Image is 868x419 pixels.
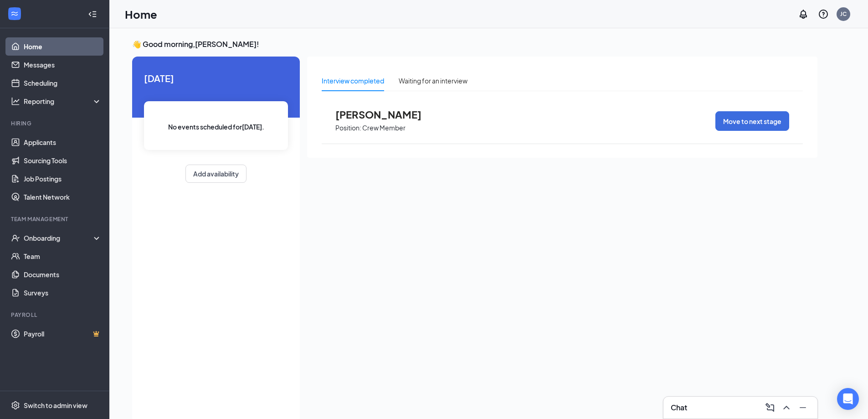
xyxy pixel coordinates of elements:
[765,402,776,413] svg: ComposeMessage
[24,401,87,410] div: Switch to admin view
[24,37,102,56] a: Home
[11,311,100,319] div: Payroll
[840,10,847,18] div: JC
[11,97,20,106] svg: Analysis
[779,400,794,415] button: ChevronUp
[88,10,97,19] svg: Collapse
[24,97,102,106] div: Reporting
[24,233,94,243] div: Onboarding
[168,122,264,132] span: No events scheduled for [DATE] .
[24,284,102,302] a: Surveys
[10,9,19,18] svg: WorkstreamLogo
[671,403,687,413] h3: Chat
[837,388,859,410] div: Open Intercom Messenger
[715,111,789,131] button: Move to next stage
[24,151,102,170] a: Sourcing Tools
[796,400,810,415] button: Minimize
[24,133,102,151] a: Applicants
[11,119,100,127] div: Hiring
[24,247,102,265] a: Team
[399,76,467,86] div: Waiting for an interview
[818,9,829,20] svg: QuestionInfo
[24,188,102,206] a: Talent Network
[24,170,102,188] a: Job Postings
[24,325,102,343] a: PayrollCrown
[125,6,157,22] h1: Home
[11,401,20,410] svg: Settings
[763,400,777,415] button: ComposeMessage
[781,402,792,413] svg: ChevronUp
[185,165,247,183] button: Add availability
[798,9,809,20] svg: Notifications
[362,124,406,132] p: Crew Member
[24,56,102,74] a: Messages
[335,109,436,120] span: [PERSON_NAME]
[322,76,384,86] div: Interview completed
[335,124,361,132] p: Position:
[24,265,102,284] a: Documents
[11,233,20,243] svg: UserCheck
[24,74,102,92] a: Scheduling
[144,71,288,85] span: [DATE]
[11,215,100,223] div: Team Management
[132,39,817,49] h3: 👋 Good morning, [PERSON_NAME] !
[797,402,808,413] svg: Minimize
